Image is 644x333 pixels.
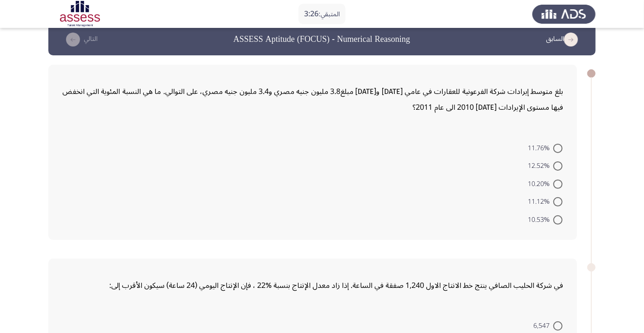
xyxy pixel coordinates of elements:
[304,6,319,22] span: 3:26
[543,32,584,47] button: load previous page
[62,84,563,115] p: بلغ متوسط إيرادات شركة الفرعونية للعقارات في عامي [DATE] و[DATE] مبلغ3.8 مليون جنيه مصري و3.4 ملي...
[528,214,553,226] span: 10.53%
[62,278,563,293] p: في شركة الحليب الصافي ينتج خط الانتاج الاول 1,240 صفقة في الساعة. إذا زاد معدل الإنتاج بنسبة %22 ...
[233,33,410,45] h3: ASSESS Aptitude (FOCUS) - Numerical Reasoning
[304,8,340,20] p: المتبقي:
[528,196,553,207] span: 11.12%
[48,1,112,27] img: Assessment logo of ASSESS Focus Assessment (A+B) Ibn Sina
[528,143,553,154] span: 11.76%
[528,160,553,172] span: 12.52%
[528,179,553,190] span: 10.20%
[533,320,553,332] span: 6,547
[60,32,100,47] button: load next page
[532,1,596,27] img: Assess Talent Management logo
